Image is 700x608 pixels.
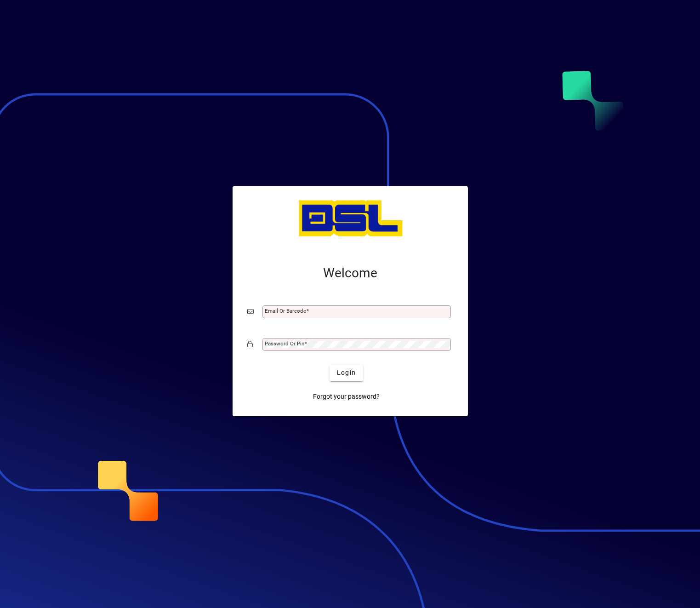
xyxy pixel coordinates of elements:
[330,365,363,381] button: Login
[265,308,306,314] mat-label: Email or Barcode
[313,392,380,402] span: Forgot your password?
[309,389,383,405] a: Forgot your password?
[265,340,304,347] mat-label: Password or Pin
[247,265,453,281] h2: Welcome
[337,368,356,378] span: Login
